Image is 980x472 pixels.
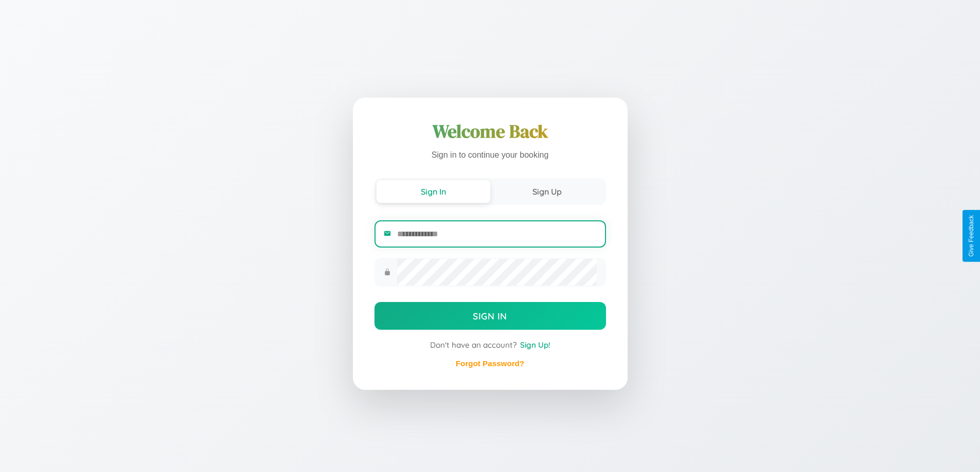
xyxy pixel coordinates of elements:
[375,302,606,330] button: Sign In
[968,215,975,257] div: Give Feedback
[456,359,524,368] a: Forgot Password?
[520,340,550,350] span: Sign Up!
[490,180,604,203] button: Sign Up
[375,340,606,350] div: Don't have an account?
[377,180,490,203] button: Sign In
[375,148,606,163] p: Sign in to continue your booking
[375,119,606,144] h1: Welcome Back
